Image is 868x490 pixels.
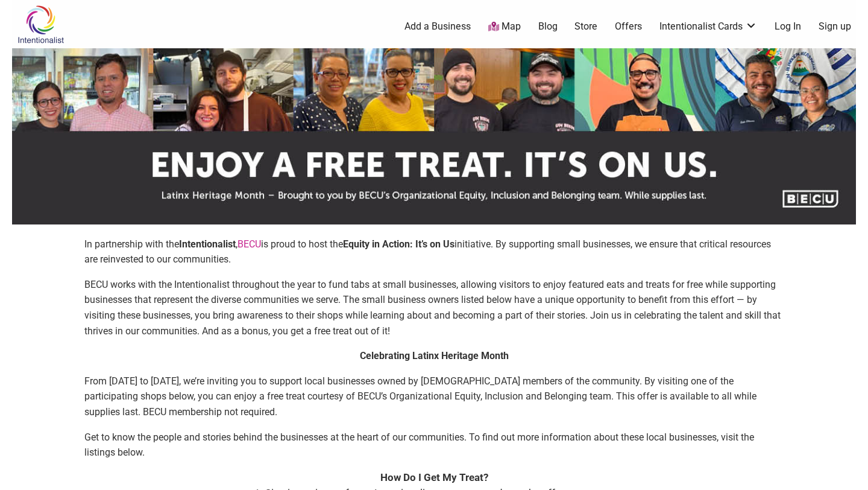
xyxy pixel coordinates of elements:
strong: Equity in Action: It’s on Us [343,238,454,250]
a: BECU [237,238,261,250]
a: Intentionalist Cards [659,20,757,33]
p: BECU works with the Intentionalist throughout the year to fund tabs at small businesses, allowing... [84,277,784,339]
a: Add a Business [404,20,471,33]
strong: Intentionalist [179,238,236,250]
img: sponsor logo [12,48,856,224]
a: Blog [538,20,558,33]
p: From [DATE] to [DATE], we’re inviting you to support local businesses owned by [DEMOGRAPHIC_DATA]... [84,374,784,420]
img: Intentionalist [12,5,69,44]
a: Offers [615,20,642,33]
a: Sign up [819,20,851,33]
a: Store [574,20,597,33]
p: In partnership with the , is proud to host the initiative. By supporting small businesses, we ens... [84,237,784,267]
strong: How Do I Get My Treat? [380,471,488,483]
strong: Celebrating Latinx Heritage Month [360,350,509,361]
p: Get to know the people and stories behind the businesses at the heart of our communities. To find... [84,430,784,460]
a: Map [488,20,521,34]
a: Log In [775,20,801,33]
